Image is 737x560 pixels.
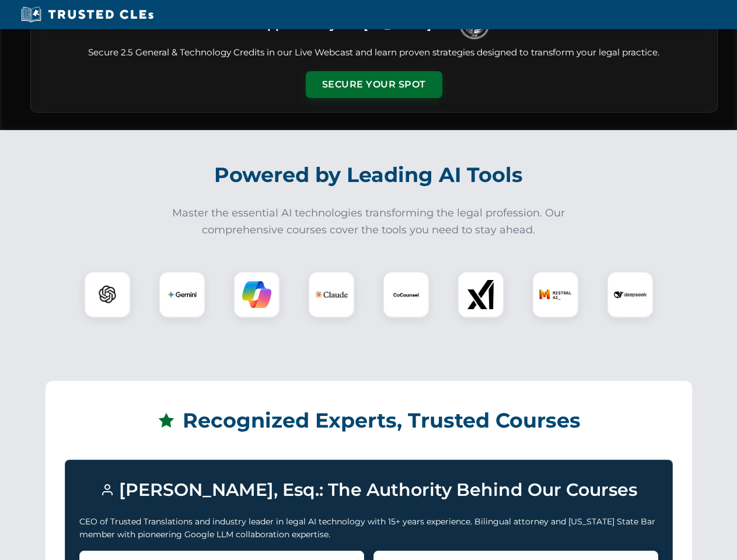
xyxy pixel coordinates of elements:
[614,278,647,311] img: DeepSeek Logo
[46,155,692,195] h2: Powered by Leading AI Tools
[457,271,504,318] div: xAI
[90,278,124,311] img: ChatGPT Logo
[65,400,673,441] h2: Recognized Experts, Trusted Courses
[79,474,658,506] h3: [PERSON_NAME], Esq.: The Authority Behind Our Courses
[165,205,573,239] p: Master the essential AI technologies transforming the legal profession. Our comprehensive courses...
[18,6,157,23] img: Trusted CLEs
[539,278,572,311] img: Mistral AI Logo
[306,71,442,98] button: Secure Your Spot
[607,271,654,318] div: DeepSeek
[383,271,429,318] div: CoCounsel
[45,46,703,60] p: Secure 2.5 General & Technology Credits in our Live Webcast and learn proven strategies designed ...
[167,280,197,309] img: Gemini Logo
[84,271,131,318] div: ChatGPT
[532,271,579,318] div: Mistral AI
[308,271,355,318] div: Claude
[315,278,348,311] img: Claude Logo
[159,271,205,318] div: Gemini
[392,280,421,309] img: CoCounsel Logo
[233,271,280,318] div: Copilot
[79,515,658,541] p: CEO of Trusted Translations and industry leader in legal AI technology with 15+ years experience....
[466,280,495,309] img: xAI Logo
[242,280,271,309] img: Copilot Logo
